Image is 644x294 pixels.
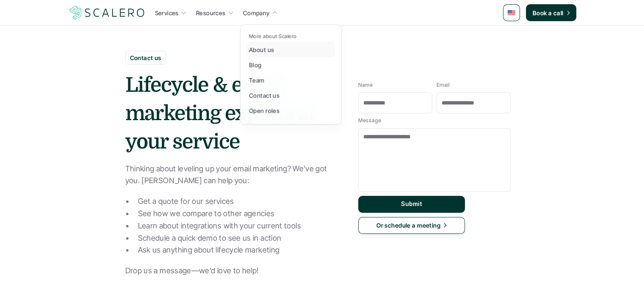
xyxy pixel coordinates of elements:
[533,8,564,17] p: Book a call
[358,118,381,124] p: Message
[358,196,465,213] button: Submit
[249,60,262,69] p: Blog
[138,232,337,245] p: Schedule a quick demo to see us in action
[246,88,335,103] a: Contact us
[246,103,335,118] a: Open roles
[125,265,337,277] p: Drop us a message—we’d love to help!
[358,82,373,88] p: Name
[358,217,465,234] a: Or schedule a meeting
[249,45,274,54] p: About us
[401,201,422,208] p: Submit
[376,221,440,230] p: Or schedule a meeting
[249,91,279,100] p: Contact us
[246,72,335,88] a: Team
[155,8,179,17] p: Services
[526,4,576,21] a: Book a call
[68,5,146,21] img: Scalero company logotype
[138,208,337,220] p: See how we compare to other agencies
[68,5,146,20] a: Scalero company logotype
[196,8,226,17] p: Resources
[243,8,270,17] p: Company
[138,195,337,208] p: Get a quote for our services
[249,33,297,39] p: More about Scalero
[138,244,337,256] p: Ask us anything about lifecycle marketing
[437,82,450,88] p: Email
[358,128,511,192] textarea: Message
[125,163,337,187] p: Thinking about leveling up your email marketing? We’ve got you. [PERSON_NAME] can help you:
[358,92,432,113] input: Name
[130,53,161,62] p: Contact us
[437,92,511,113] input: Email
[246,42,335,57] a: About us
[138,220,337,232] p: Learn about integrations with your current tools
[246,57,335,72] a: Blog
[125,71,337,157] h1: Lifecycle & email marketing experts at your service
[249,106,279,115] p: Open roles
[249,76,265,85] p: Team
